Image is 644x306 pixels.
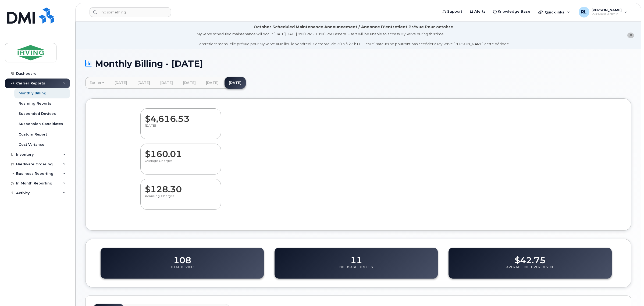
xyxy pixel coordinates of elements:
a: [DATE] [225,77,246,89]
a: [DATE] [133,77,154,89]
p: No Usage Devices [339,265,373,275]
dd: $42.75 [515,250,546,265]
a: [DATE] [156,77,177,89]
dd: $160.01 [145,144,216,159]
a: Earlier [85,77,109,89]
a: [DATE] [110,77,131,89]
button: close notification [627,33,634,38]
p: [DATE] [145,124,216,133]
dd: 108 [173,250,191,265]
p: Overage Charges [145,159,216,169]
dd: $128.30 [145,179,216,194]
h1: Monthly Billing - [DATE] [85,59,631,68]
dd: 11 [350,250,362,265]
a: [DATE] [179,77,200,89]
div: MyServe scheduled maintenance will occur [DATE][DATE] 8:00 PM - 10:00 PM Eastern. Users will be u... [197,31,510,47]
p: Total Devices [169,265,195,275]
div: October Scheduled Maintenance Announcement / Annonce D'entretient Prévue Pour octobre [254,24,453,30]
dd: $4,616.53 [145,109,216,124]
p: Roaming Charges [145,194,216,204]
a: [DATE] [202,77,223,89]
p: Average Cost Per Device [506,265,554,275]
